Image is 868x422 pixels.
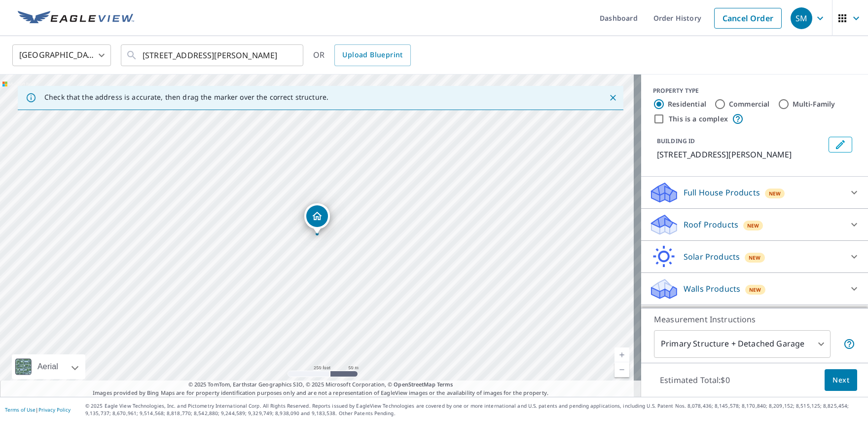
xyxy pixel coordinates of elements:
label: Commercial [729,99,770,109]
button: Next [825,369,857,391]
p: Check that the address is accurate, then drag the marker over the correct structure. [44,93,328,102]
a: Current Level 17, Zoom Out [615,362,629,377]
span: Your report will include the primary structure and a detached garage if one exists. [843,338,855,350]
div: Solar ProductsNew [649,245,860,269]
label: This is a complex [669,114,728,124]
span: Upload Blueprint [342,49,402,61]
p: | [5,407,71,413]
a: Terms of Use [5,406,36,413]
div: Full House ProductsNew [649,181,860,204]
p: Estimated Total: $0 [652,369,738,391]
a: Privacy Policy [38,406,71,413]
span: Next [832,374,849,386]
p: Walls Products [684,283,740,295]
p: Roof Products [684,219,738,230]
div: Dropped pin, building 1, Residential property, 2141 Pinnacle Ct Fort Wayne, IN 46815 [304,203,330,234]
div: Aerial [35,354,61,379]
span: © 2025 TomTom, Earthstar Geographics SIO, © 2025 Microsoft Corporation, © [188,381,453,389]
p: BUILDING ID [657,137,695,145]
a: Current Level 17, Zoom In [615,347,629,362]
span: New [749,254,761,262]
p: Full House Products [684,187,760,198]
div: OR [313,44,411,66]
label: Multi-Family [793,99,835,109]
div: Walls ProductsNew [649,277,860,301]
span: New [749,286,761,294]
div: Primary Structure + Detached Garage [654,330,831,358]
p: Solar Products [684,251,740,263]
a: OpenStreetMap [394,381,435,388]
div: [GEOGRAPHIC_DATA] [12,41,111,69]
label: Residential [668,99,706,109]
div: Aerial [12,354,85,379]
button: Edit building 1 [829,137,852,153]
p: © 2025 Eagle View Technologies, Inc. and Pictometry International Corp. All Rights Reserved. Repo... [85,402,863,417]
img: EV Logo [18,11,134,26]
div: PROPERTY TYPE [653,86,856,95]
div: SM [791,7,812,29]
span: New [769,190,781,197]
button: Close [607,91,619,104]
a: Upload Blueprint [334,44,410,66]
a: Cancel Order [714,8,782,29]
a: Terms [437,381,453,388]
span: New [747,222,759,230]
input: Search by address or latitude-longitude [143,41,283,69]
p: Measurement Instructions [654,313,855,325]
div: Roof ProductsNew [649,213,860,236]
p: [STREET_ADDRESS][PERSON_NAME] [657,149,825,160]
